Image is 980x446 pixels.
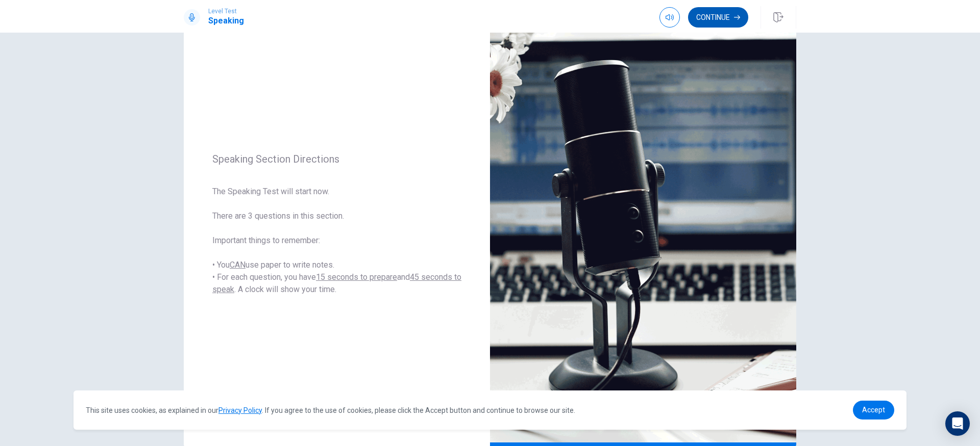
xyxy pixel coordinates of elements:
[86,406,575,414] span: This site uses cookies, as explained in our . If you agree to the use of cookies, please click th...
[208,15,244,27] h1: Speaking
[230,260,246,270] u: CAN
[212,153,461,165] span: Speaking Section Directions
[208,8,244,15] span: Level Test
[862,406,885,414] span: Accept
[316,272,397,282] u: 15 seconds to prepare
[73,390,906,430] div: cookieconsent
[218,406,262,414] a: Privacy Policy
[945,411,970,436] div: Open Intercom Messenger
[212,186,461,296] span: The Speaking Test will start now. There are 3 questions in this section. Important things to reme...
[853,401,894,419] a: dismiss cookie message
[688,7,748,28] button: Continue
